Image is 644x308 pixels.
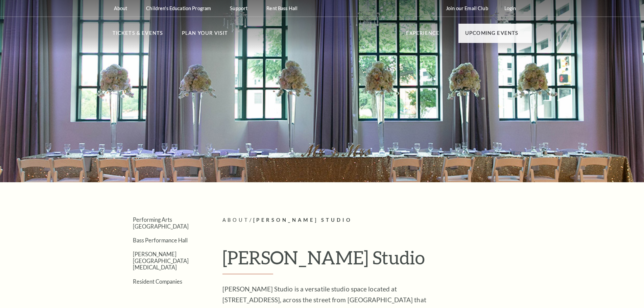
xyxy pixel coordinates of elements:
[222,246,532,274] h1: [PERSON_NAME] Studio
[222,217,249,223] span: About
[133,216,189,229] a: Performing Arts [GEOGRAPHIC_DATA]
[133,251,189,270] a: [PERSON_NAME][GEOGRAPHIC_DATA][MEDICAL_DATA]
[230,5,247,11] p: Support
[133,278,182,285] a: Resident Companies
[146,5,211,11] p: Children's Education Program
[465,29,519,41] p: Upcoming Events
[266,5,297,11] p: Rent Bass Hall
[114,5,127,11] p: About
[182,29,228,41] p: Plan Your Visit
[133,237,188,243] a: Bass Performance Hall
[113,29,163,41] p: Tickets & Events
[222,216,532,224] p: /
[253,217,353,223] span: [PERSON_NAME] Studio
[406,29,440,41] p: Experience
